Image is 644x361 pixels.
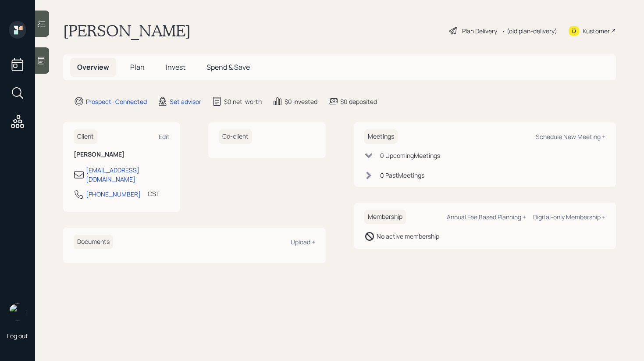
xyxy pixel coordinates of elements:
[9,304,26,321] img: retirable_logo.png
[364,210,406,224] h6: Membership
[462,26,497,36] div: Plan Delivery
[86,189,141,199] div: [PHONE_NUMBER]
[74,235,113,249] h6: Documents
[583,26,610,36] div: Kustomer
[536,132,605,141] div: Schedule New Meeting +
[166,62,185,72] span: Invest
[148,189,160,198] div: CST
[364,129,398,144] h6: Meetings
[77,62,109,72] span: Overview
[380,171,424,180] div: 0 Past Meeting s
[74,151,170,158] h6: [PERSON_NAME]
[86,97,147,106] div: Prospect · Connected
[224,97,262,106] div: $0 net-worth
[447,213,526,221] div: Annual Fee Based Planning +
[63,21,191,40] h1: [PERSON_NAME]
[219,129,252,144] h6: Co-client
[380,151,440,160] div: 0 Upcoming Meeting s
[7,332,28,340] div: Log out
[502,26,557,36] div: • (old plan-delivery)
[159,132,170,141] div: Edit
[206,62,250,72] span: Spend & Save
[130,62,145,72] span: Plan
[377,232,439,241] div: No active membership
[291,238,315,246] div: Upload +
[285,97,317,106] div: $0 invested
[533,213,605,221] div: Digital-only Membership +
[340,97,377,106] div: $0 deposited
[86,165,170,184] div: [EMAIL_ADDRESS][DOMAIN_NAME]
[170,97,201,106] div: Set advisor
[74,129,97,144] h6: Client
